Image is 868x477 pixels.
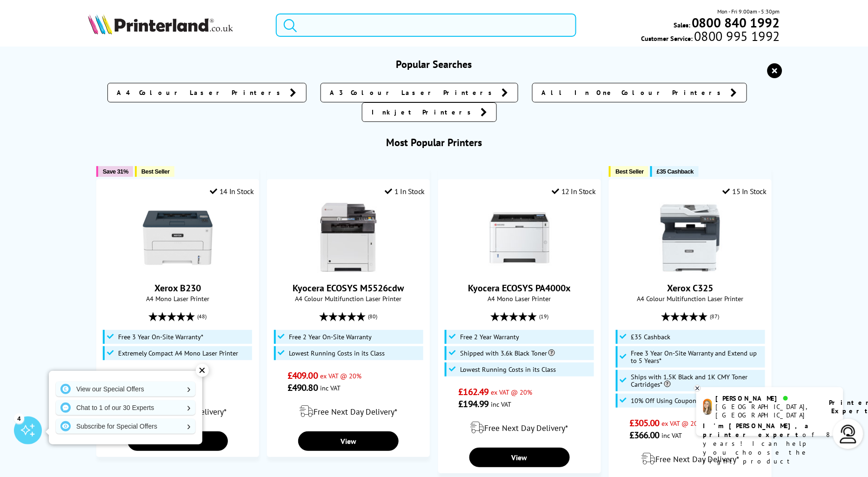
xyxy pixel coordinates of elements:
[135,166,174,177] button: Best Seller
[368,308,378,325] span: (80)
[609,166,648,177] button: Best Seller
[56,419,195,434] a: Subscribe for Special Offers
[631,397,733,404] span: 10% Off Using Coupon Code [DATE]
[141,168,170,175] span: Best Seller
[276,13,576,37] input: Searc
[703,399,712,415] img: amy-livechat.png
[118,333,203,341] span: Free 3 Year On-Site Warranty*
[703,422,836,466] p: of 8 years! I can help you choose the right product
[716,394,818,403] div: [PERSON_NAME]
[196,364,209,377] div: ✕
[210,187,254,196] div: 14 In Stock
[289,333,372,341] span: Free 2 Year On-Site Warranty
[143,203,213,273] img: Xerox B230
[118,349,238,357] span: Extremely Compact A4 Mono Laser Printer
[320,371,361,380] span: ex VAT @ 20%
[314,203,383,273] img: Kyocera ECOSYS M5526cdw
[88,58,780,71] h3: Popular Searches
[485,265,554,275] a: Kyocera ECOSYS PA4000x
[703,422,812,439] b: I'm [PERSON_NAME], a printer expert
[56,382,195,396] a: View our Special Offers
[539,308,548,325] span: (19)
[631,349,763,364] span: Free 3 Year On-Site Warranty and Extend up to 5 Years*
[330,88,497,97] span: A3 Colour Laser Printers
[88,14,264,36] a: Printerland Logo
[298,431,399,451] a: View
[293,282,404,294] a: Kyocera ECOSYS M5526cdw
[631,373,763,388] span: Ships with 1.5K Black and 1K CMY Toner Cartridges*
[662,419,703,428] span: ex VAT @ 20%
[614,446,767,472] div: modal_delivery
[491,400,511,409] span: inc VAT
[668,282,714,294] a: Xerox C325
[718,7,780,16] span: Mon - Fri 9:00am - 5:30pm
[460,349,555,357] span: Shipped with 3.6k Black Toner
[107,83,307,102] a: A4 Colour Laser Printers
[839,425,858,443] img: user-headset-light.svg
[615,168,644,175] span: Best Seller
[674,20,690,29] span: Sales:
[690,18,780,27] a: 0800 840 1992
[372,107,476,117] span: Inkjet Printers
[88,136,780,149] h3: Most Popular Printers
[460,333,519,341] span: Free 2 Year Warranty
[716,403,818,419] div: [GEOGRAPHIC_DATA], [GEOGRAPHIC_DATA]
[14,413,24,423] div: 4
[101,294,254,303] span: A4 Mono Laser Printer
[552,187,595,196] div: 12 In Stock
[88,14,233,34] img: Printerland Logo
[459,398,489,410] span: £194.99
[629,429,660,441] span: £366.00
[468,282,571,294] a: Kyocera ECOSYS PA4000x
[154,282,201,294] a: Xerox B230
[629,417,660,429] span: £305.00
[459,386,489,398] span: £162.49
[96,166,133,177] button: Save 31%
[614,294,767,303] span: A4 Colour Multifunction Laser Printer
[143,265,213,275] a: Xerox B230
[655,203,725,273] img: Xerox C325
[723,187,767,196] div: 15 In Stock
[532,83,747,102] a: All In One Colour Printers
[460,366,556,373] span: Lowest Running Costs in its Class
[692,14,780,31] b: 0800 840 1992
[650,166,698,177] button: £35 Cashback
[272,294,425,303] span: A4 Colour Multifunction Laser Printer
[631,333,671,341] span: £35 Cashback
[56,400,195,415] a: Chat to 1 of our 30 Experts
[320,83,518,102] a: A3 Colour Laser Printers
[443,415,596,441] div: modal_delivery
[287,382,318,394] span: £490.80
[693,32,780,40] span: 0800 995 1992
[103,168,128,175] span: Save 31%
[289,349,385,357] span: Lowest Running Costs in its Class
[314,265,383,275] a: Kyocera ECOSYS M5526cdw
[657,168,694,175] span: £35 Cashback
[197,308,207,325] span: (48)
[655,265,725,275] a: Xerox C325
[485,203,554,273] img: Kyocera ECOSYS PA4000x
[362,102,497,122] a: Inkjet Printers
[641,32,780,43] span: Customer Service:
[320,383,341,392] span: inc VAT
[491,388,532,396] span: ex VAT @ 20%
[443,294,596,303] span: A4 Mono Laser Printer
[272,398,425,424] div: modal_delivery
[710,308,720,325] span: (87)
[469,448,570,467] a: View
[662,431,682,440] span: inc VAT
[385,187,425,196] div: 1 In Stock
[287,370,318,382] span: £409.00
[117,88,286,97] span: A4 Colour Laser Printers
[542,88,726,97] span: All In One Colour Printers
